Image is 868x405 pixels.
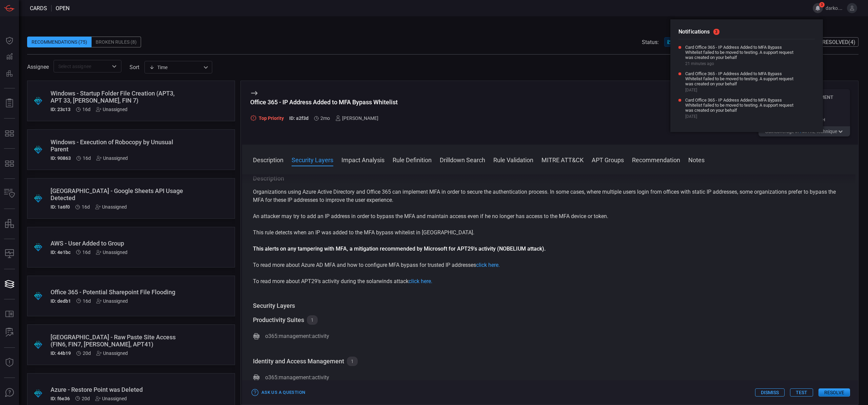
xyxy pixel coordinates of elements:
[819,2,825,7] span: 3
[818,388,850,397] button: Resolve
[51,386,186,393] div: Azure - Restore Point was Deleted
[149,64,201,71] div: Time
[51,107,71,112] h5: ID: 23c13
[82,250,91,255] span: Sep 14, 2025 12:15 PM
[1,246,18,262] button: Compliance Monitoring
[393,155,432,164] button: Rule Definition
[1,125,18,142] button: MITRE - Exposures
[51,298,71,304] h5: ID: dedb1
[51,334,186,348] div: Palo Alto - Raw Paste Site Access (FIN6, FIN7, Rocke, APT41)
[253,302,847,310] h3: Security Layers
[1,324,18,341] button: ALERT ANALYSIS
[96,350,128,356] div: Unassigned
[253,212,847,220] p: An attacker may try to add an IP address in order to bypass the MFA and maintain access even if h...
[685,61,794,66] span: 21 minutes ago
[51,155,71,161] h5: ID: 90863
[307,315,318,325] div: 1
[810,118,850,122] div: Health
[51,350,71,356] h5: ID: 44b19
[253,229,847,237] p: This rule detects when an IP was added to the MFA bypass whitelist in [GEOGRAPHIC_DATA].
[56,5,70,12] span: open
[27,64,49,70] span: Assignee
[822,39,855,45] span: Resolved ( 4 )
[790,388,813,397] button: Test
[813,3,823,13] button: 3
[27,37,92,47] div: Recommendations (75)
[1,155,18,172] button: MITRE - Detection Posture
[253,261,847,269] p: To read more about Azure AD MFA and how to configure MFA bypass for trusted IP addresses
[1,65,18,81] button: Preventions
[755,388,785,397] button: Dismiss
[642,39,659,45] span: Status:
[320,115,330,121] span: Aug 11, 2025 2:15 PM
[96,250,127,255] div: Unassigned
[253,188,847,204] p: Organizations using Azure Active Directory and Office 365 can implement MFA in order to secure th...
[541,155,584,164] button: MITRE ATT&CK
[685,71,794,86] span: Card Office 365 - IP Address Added to MFA Bypass Whitelist failed to be moved to testing. A suppo...
[476,262,500,268] a: click here.
[95,204,127,210] div: Unassigned
[253,316,304,324] div: Productivity Suites
[253,246,546,252] strong: This alerts on any tampering with MFA, a mitigation recommended by Microsoft for APT29's activity...
[409,278,432,284] a: click here.
[713,29,719,35] span: 3
[250,115,284,121] div: Top Priority
[1,95,18,111] button: Reports
[1,355,18,371] button: Threat Intelligence
[130,64,139,70] label: sort
[83,155,91,161] span: Sep 14, 2025 12:15 PM
[335,115,378,121] div: [PERSON_NAME]
[341,155,384,164] button: Impact Analysis
[1,385,18,401] button: Ask Us A Question
[83,350,91,356] span: Sep 10, 2025 1:50 PM
[1,33,18,49] button: Dashboard
[253,277,847,285] p: To read more about APT29’s activity during the solarwinds attack
[51,250,71,255] h5: ID: 4e1bc
[685,88,794,92] span: [DATE]
[51,289,186,296] div: Office 365 - Potential Sharepoint File Flooding
[51,90,186,104] div: Windows - Startup Folder File Creation (APT3, APT 33, Confucius, FIN 7)
[811,37,859,47] button: Resolved(4)
[265,332,329,340] div: o365:management:activity
[826,5,844,11] span: darko.blagojevic
[1,186,18,202] button: Inventory
[292,155,333,164] button: Security Layers
[493,155,533,164] button: Rule Validation
[56,62,108,70] input: Select assignee
[592,155,624,164] button: APT Groups
[1,276,18,292] button: Cards
[440,155,485,164] button: Drilldown Search
[82,204,90,210] span: Sep 14, 2025 12:15 PM
[265,374,329,382] div: o365:management:activity
[95,396,127,401] div: Unassigned
[253,155,283,164] button: Description
[92,37,141,47] div: Broken Rules (8)
[632,155,680,164] button: Recommendation
[110,62,119,71] button: Open
[1,306,18,322] button: Rule Catalog
[96,155,128,161] div: Unassigned
[685,98,794,113] span: Card Office 365 - IP Address Added to MFA Bypass Whitelist failed to be moved to testing. A suppo...
[83,298,91,304] span: Sep 14, 2025 12:15 PM
[347,357,358,366] div: 1
[82,107,91,112] span: Sep 14, 2025 12:16 PM
[30,5,47,12] span: Cards
[1,49,18,65] button: Detections
[253,357,344,365] div: Identity and Access Management
[51,187,186,201] div: Palo Alto - Google Sheets API Usage Detected
[678,27,815,39] h2: Notifications
[82,396,90,401] span: Sep 10, 2025 1:49 PM
[96,107,127,112] div: Unassigned
[96,298,128,304] div: Unassigned
[685,114,794,119] span: [DATE]
[289,115,309,121] h5: ID: a2f3d
[250,387,307,398] button: Ask Us a Question
[51,204,70,210] h5: ID: 1a6f0
[51,240,186,247] div: AWS - User Added to Group
[664,37,703,47] button: Open(59)
[1,216,18,232] button: assets
[51,138,186,153] div: Windows - Execution of Robocopy by Unusual Parent
[688,155,705,164] button: Notes
[51,396,70,401] h5: ID: f6e36
[250,99,398,106] div: Office 365 - IP Address Added to MFA Bypass Whitelist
